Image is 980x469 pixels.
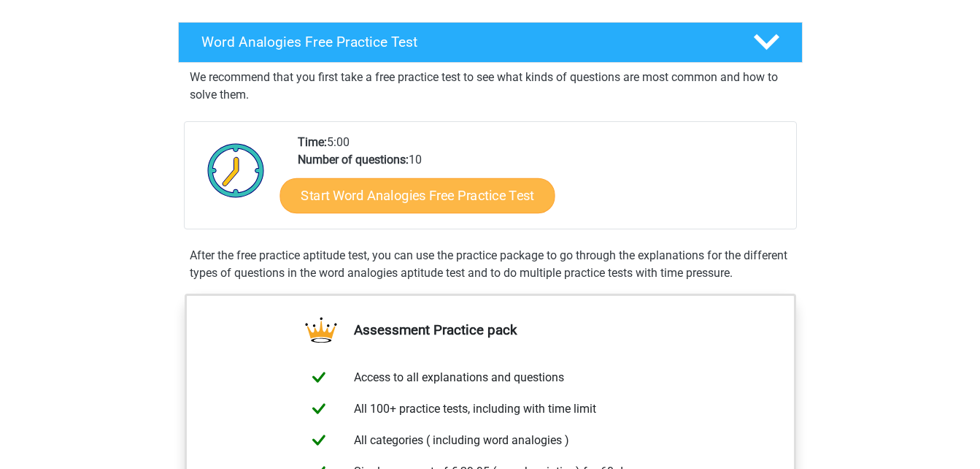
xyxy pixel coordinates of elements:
a: Start Word Analogies Free Practice Test [279,178,555,213]
img: Clock [199,134,273,207]
p: We recommend that you first take a free practice test to see what kinds of questions are most com... [190,69,791,104]
b: Number of questions: [298,153,409,167]
div: After the free practice aptitude test, you can use the practice package to go through the explana... [184,247,797,282]
div: 5:00 10 [287,134,795,229]
a: Word Analogies Free Practice Test [172,22,809,63]
h4: Word Analogies Free Practice Test [201,34,730,50]
b: Time: [298,135,327,149]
